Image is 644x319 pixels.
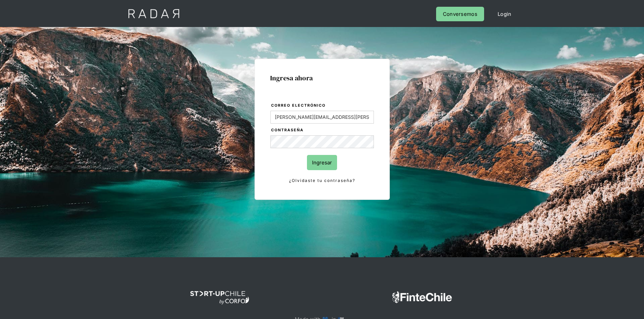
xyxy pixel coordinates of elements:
[271,102,374,109] label: Correo electrónico
[270,102,374,184] form: Login Form
[270,74,374,82] h1: Ingresa ahora
[307,155,337,170] input: Ingresar
[270,111,374,124] input: bruce@wayne.com
[270,177,374,184] a: ¿Olvidaste tu contraseña?
[271,127,374,134] label: Contraseña
[436,7,484,21] a: Conversemos
[491,7,518,21] a: Login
